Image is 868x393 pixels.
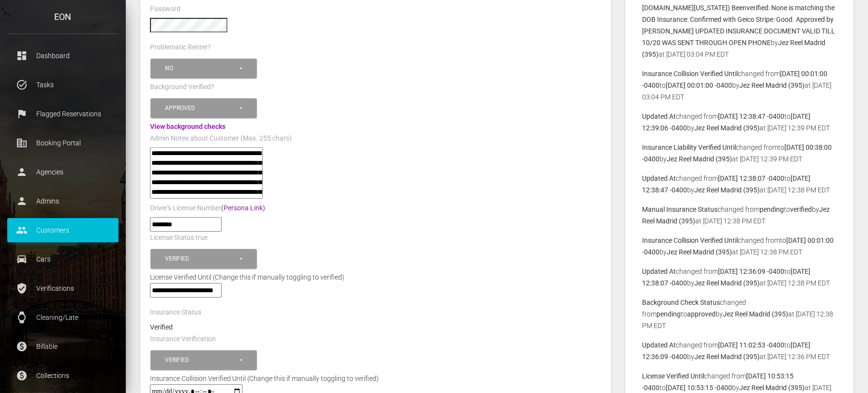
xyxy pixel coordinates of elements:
[791,205,812,213] b: verified
[7,102,119,126] a: flag Flagged Reservations
[643,235,837,258] p: changed from to by at [DATE] 12:38 PM EDT
[150,323,173,331] strong: Verified
[643,205,718,213] b: Manual Insurance Status
[7,44,119,68] a: dashboard Dashboard
[688,310,716,318] b: approved
[150,123,225,130] a: View background checks
[695,353,760,361] b: Jez Reel Madrid (395)
[718,174,785,182] b: [DATE] 12:38:07 -0400
[150,4,180,14] label: Password
[165,104,238,112] div: Approved
[643,267,676,275] b: Updated At
[643,173,837,196] p: changed from to by at [DATE] 12:38 PM EDT
[695,279,760,287] b: Jez Reel Madrid (395)
[657,310,681,318] b: pending
[667,155,733,163] b: Jez Reel Madrid (395)
[7,189,119,213] a: person Admins
[643,339,837,362] p: changed from to by at [DATE] 12:36 PM EDT
[150,233,208,243] label: License Status true
[15,339,111,354] p: Billable
[643,297,837,331] p: changed from to by at [DATE] 12:38 PM EDT
[15,281,111,296] p: Verifications
[150,59,257,79] button: No
[143,271,609,283] div: License Verified Until (Change this if manually toggling to verified)
[15,48,111,63] p: Dashboard
[150,308,201,317] label: Insurance Status
[7,276,119,300] a: verified_user Verifications
[15,368,111,383] p: Collections
[165,64,238,73] div: No
[7,131,119,155] a: corporate_fare Booking Portal
[643,143,736,151] b: Insurance Liability Verified Until
[7,160,119,184] a: person Agencies
[15,194,111,208] p: Admins
[7,305,119,330] a: watch Cleaning/Late
[7,334,119,359] a: paid Billable
[740,81,805,89] b: Jez Reel Madrid (395)
[15,223,111,237] p: Customers
[643,68,837,103] p: changed from to by at [DATE] 03:04 PM EDT
[150,82,214,92] label: Background Verified?
[643,299,720,306] b: Background Check Status
[7,218,119,242] a: people Customers
[643,174,676,182] b: Updated At
[150,43,211,52] label: Problematic Renter?
[643,110,837,134] p: changed from to by at [DATE] 12:39 PM EDT
[695,124,760,132] b: Jez Reel Madrid (395)
[150,249,257,269] button: Verified
[165,255,238,263] div: Verified
[666,384,733,392] b: [DATE] 10:53:15 -0400
[7,73,119,97] a: task_alt Tasks
[150,204,265,213] label: Driver's License Number
[643,236,738,244] b: Insurance Collision Verified Until
[15,310,111,325] p: Cleaning/Late
[7,247,119,271] a: drive_eta Cars
[740,384,805,392] b: Jez Reel Madrid (395)
[718,112,785,120] b: [DATE] 12:38:47 -0400
[15,252,111,267] p: Cars
[723,310,789,318] b: Jez Reel Madrid (395)
[15,78,111,92] p: Tasks
[643,266,837,289] p: changed from to by at [DATE] 12:38 PM EDT
[643,204,837,227] p: changed from to by at [DATE] 12:38 PM EDT
[150,334,216,344] label: Insurance Verification
[143,373,386,384] div: Insurance Collision Verified Until (Change this if manually toggling to verified)
[150,98,257,118] button: Approved
[165,356,238,364] div: Verified
[15,107,111,121] p: Flagged Reservations
[667,248,733,256] b: Jez Reel Madrid (395)
[643,341,676,349] b: Updated At
[666,81,733,89] b: [DATE] 00:01:00 -0400
[150,134,292,143] label: Admin Notes about Customer (Max. 255 chars)
[150,350,257,370] button: Verified
[643,141,837,165] p: changed from to by at [DATE] 12:39 PM EDT
[221,204,265,212] a: (Persona Link)
[643,70,738,78] b: Insurance Collision Verified Until
[760,205,784,213] b: pending
[718,341,785,349] b: [DATE] 11:02:53 -0400
[7,363,119,388] a: paid Collections
[15,136,111,150] p: Booking Portal
[695,186,760,194] b: Jez Reel Madrid (395)
[15,165,111,179] p: Agencies
[718,267,785,275] b: [DATE] 12:36:09 -0400
[643,112,676,120] b: Updated At
[643,372,704,380] b: License Verified Until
